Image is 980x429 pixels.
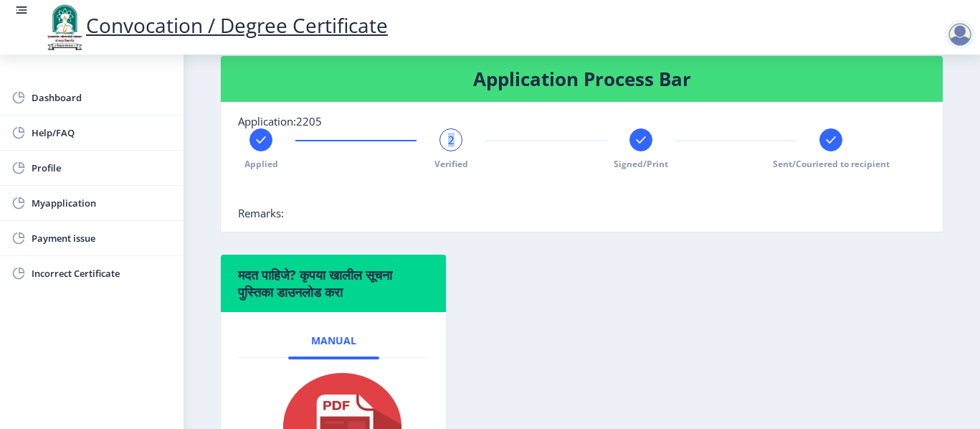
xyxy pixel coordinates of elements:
span: Profile [32,159,172,176]
span: Applied [244,158,278,170]
a: Manual [288,324,379,358]
span: Remarks: [238,206,284,220]
span: Signed/Print [614,158,668,170]
span: Dashboard [32,89,172,106]
span: Sent/Couriered to recipient [773,158,890,170]
span: Help/FAQ [32,124,172,141]
h6: मदत पाहिजे? कृपया खालील सूचना पुस्तिका डाउनलोड करा [238,266,429,301]
img: logo [43,3,86,52]
a: Convocation / Degree Certificate [43,11,388,39]
span: Manual [311,335,356,346]
h4: Application Process Bar [238,67,926,90]
span: 2 [448,133,455,147]
span: Application:2205 [238,114,322,128]
span: Payment issue [32,230,172,247]
span: Verified [434,158,468,170]
span: Myapplication [32,194,172,212]
span: Incorrect Certificate [32,265,172,282]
